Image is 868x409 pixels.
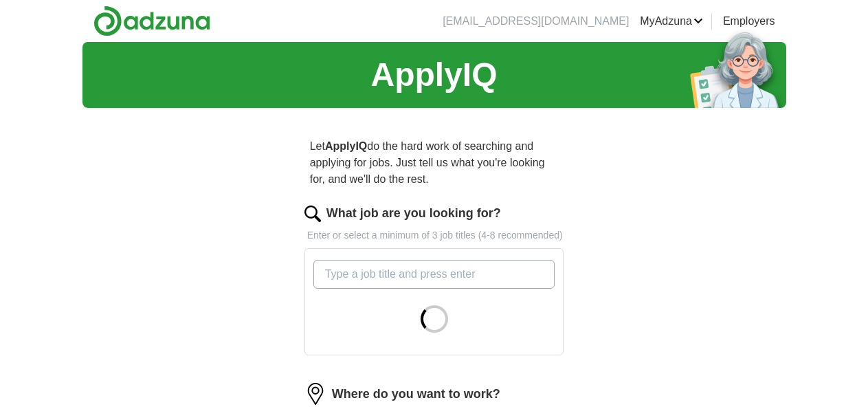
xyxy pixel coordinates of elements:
li: [EMAIL_ADDRESS][DOMAIN_NAME] [443,13,629,30]
label: Where do you want to work? [332,385,500,404]
img: Adzuna logo [93,5,210,36]
p: Let do the hard work of searching and applying for jobs. Just tell us what you're looking for, an... [304,133,564,193]
img: search.png [304,206,321,222]
img: location.png [304,383,326,405]
strong: ApplyIQ [325,140,367,152]
p: Enter or select a minimum of 3 job titles (4-8 recommended) [304,228,564,243]
input: Type a job title and press enter [313,260,555,289]
label: What job are you looking for? [326,204,501,223]
a: MyAdzuna [640,13,703,30]
a: Employers [723,13,775,30]
h1: ApplyIQ [370,50,497,100]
